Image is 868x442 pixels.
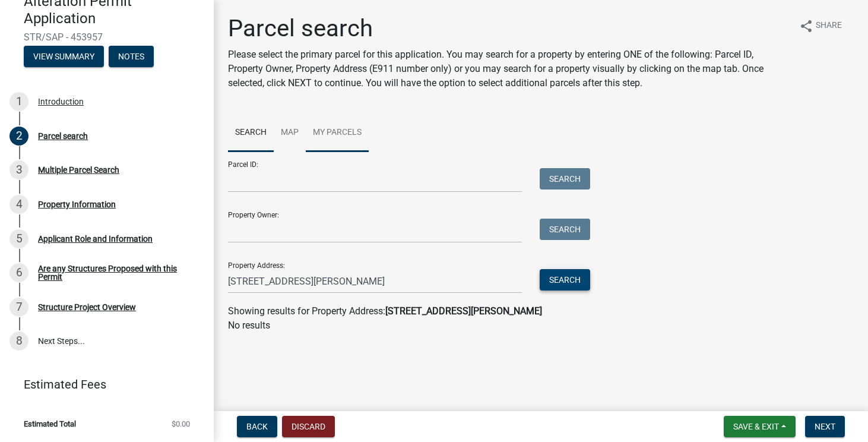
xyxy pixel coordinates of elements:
[228,304,854,318] div: Showing results for Property Address:
[790,14,851,37] button: shareShare
[228,14,790,43] h1: Parcel search
[38,97,84,106] div: Introduction
[816,19,842,33] span: Share
[24,46,104,67] button: View Summary
[724,416,796,437] button: Save & Exit
[38,303,136,311] div: Structure Project Overview
[228,48,790,90] p: Please select the primary parcel for this application. You may search for a property by entering ...
[9,229,28,248] div: 5
[172,420,190,428] span: $0.00
[385,305,542,317] strong: [STREET_ADDRESS][PERSON_NAME]
[9,195,28,214] div: 4
[540,269,590,291] button: Search
[246,422,268,431] span: Back
[282,416,335,437] button: Discard
[306,114,369,152] a: My Parcels
[24,31,190,43] span: STR/SAP - 453957
[9,127,28,146] div: 2
[109,46,154,67] button: Notes
[24,53,104,62] wm-modal-confirm: Summary
[274,114,306,152] a: Map
[9,372,195,396] a: Estimated Fees
[38,235,153,243] div: Applicant Role and Information
[9,92,28,111] div: 1
[9,298,28,317] div: 7
[237,416,277,437] button: Back
[733,422,779,431] span: Save & Exit
[815,422,835,431] span: Next
[9,263,28,282] div: 6
[9,160,28,179] div: 3
[540,168,590,190] button: Search
[799,19,813,33] i: share
[38,132,88,140] div: Parcel search
[805,416,845,437] button: Next
[38,166,119,174] div: Multiple Parcel Search
[109,53,154,62] wm-modal-confirm: Notes
[228,114,274,152] a: Search
[38,200,116,209] div: Property Information
[38,264,195,281] div: Are any Structures Proposed with this Permit
[228,318,854,333] p: No results
[540,219,590,240] button: Search
[24,420,76,428] span: Estimated Total
[9,331,28,351] div: 8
